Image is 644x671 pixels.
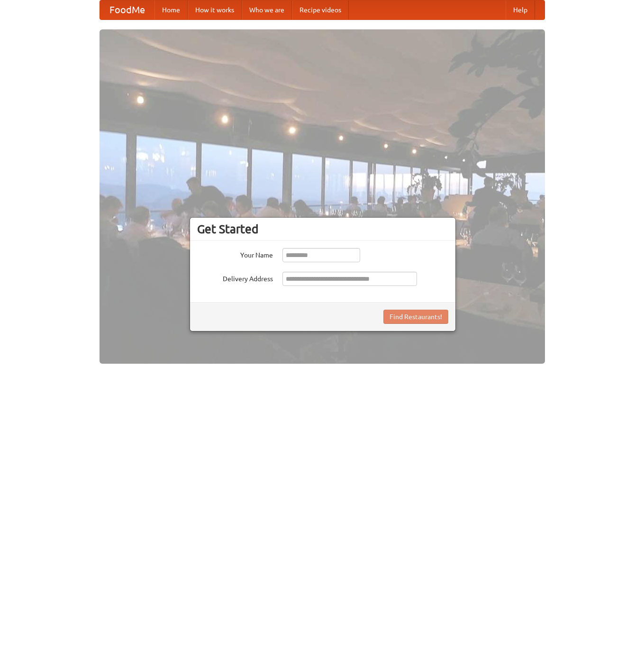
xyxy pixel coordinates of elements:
[197,272,273,284] label: Delivery Address
[197,248,273,260] label: Your Name
[100,0,154,19] a: FoodMe
[197,222,448,236] h3: Get Started
[154,0,188,19] a: Home
[292,0,349,19] a: Recipe videos
[506,0,535,19] a: Help
[383,310,448,324] button: Find Restaurants!
[242,0,292,19] a: Who we are
[188,0,242,19] a: How it works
